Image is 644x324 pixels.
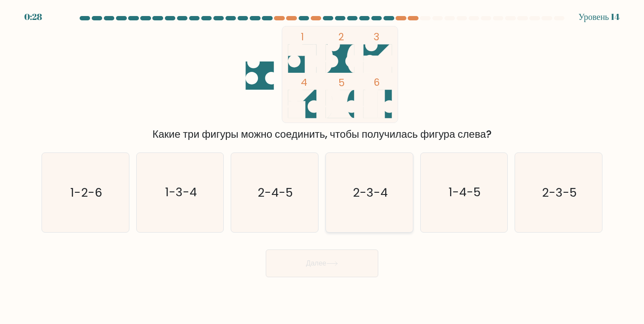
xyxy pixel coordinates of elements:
text: 2-3-5 [542,184,577,201]
tspan: 5 [339,76,345,90]
button: Далее [266,249,378,277]
text: 1-2-6 [70,184,102,201]
tspan: 2 [339,30,345,44]
ya-tr-span: Какие три фигуры можно соединить, чтобы получилась фигура слева? [152,127,491,141]
tspan: 3 [374,30,380,44]
text: 1-3-4 [165,184,197,201]
ya-tr-span: Уровень 14 [579,11,620,23]
tspan: 6 [374,75,380,89]
tspan: 4 [301,75,307,89]
text: 2-4-5 [258,184,293,201]
ya-tr-span: Далее [306,258,326,268]
div: 0:28 [24,10,42,23]
text: 2-3-4 [353,184,388,201]
tspan: 1 [301,30,304,44]
text: 1-4-5 [448,184,481,201]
